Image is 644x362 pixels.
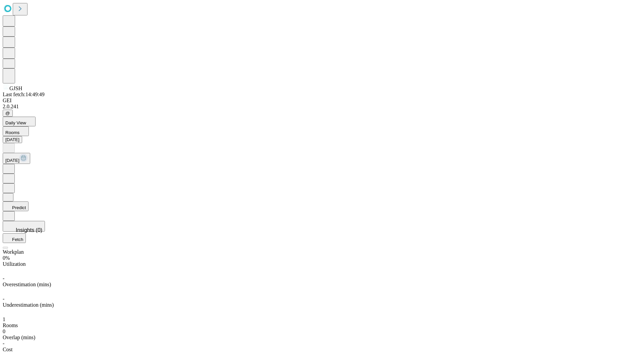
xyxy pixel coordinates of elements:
[3,316,5,322] span: 1
[3,153,30,164] button: [DATE]
[5,120,26,125] span: Daily View
[3,322,18,328] span: Rooms
[3,117,36,126] button: Daily View
[16,227,42,233] span: Insights (0)
[3,276,4,281] span: -
[3,302,54,308] span: Underestimation (mins)
[3,201,29,211] button: Predict
[5,111,10,116] span: @
[3,221,45,232] button: Insights (0)
[3,104,641,110] div: 2.0.241
[9,85,22,91] span: GJSH
[3,261,25,267] span: Utilization
[3,255,10,261] span: 0%
[3,335,35,340] span: Overlap (mins)
[3,328,5,334] span: 0
[5,130,19,135] span: Rooms
[3,282,51,287] span: Overestimation (mins)
[3,233,26,243] button: Fetch
[3,136,22,143] button: [DATE]
[3,347,12,352] span: Cost
[3,126,29,136] button: Rooms
[3,110,13,117] button: @
[3,98,641,104] div: GEI
[3,92,45,97] span: Last fetch: 14:49:49
[5,158,19,163] span: [DATE]
[3,341,4,346] span: -
[3,249,24,255] span: Workplan
[3,296,4,302] span: -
